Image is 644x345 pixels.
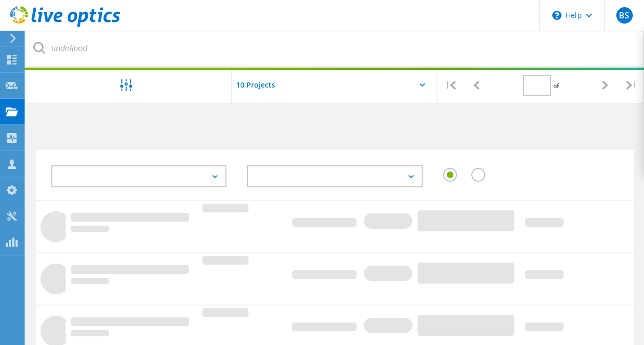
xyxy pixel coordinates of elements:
span: BS [619,11,629,19]
span: of [553,81,559,90]
div: | [618,67,644,103]
a: Live Optics Dashboard [10,21,120,29]
div: | [438,67,464,103]
svg: \n [552,11,562,20]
